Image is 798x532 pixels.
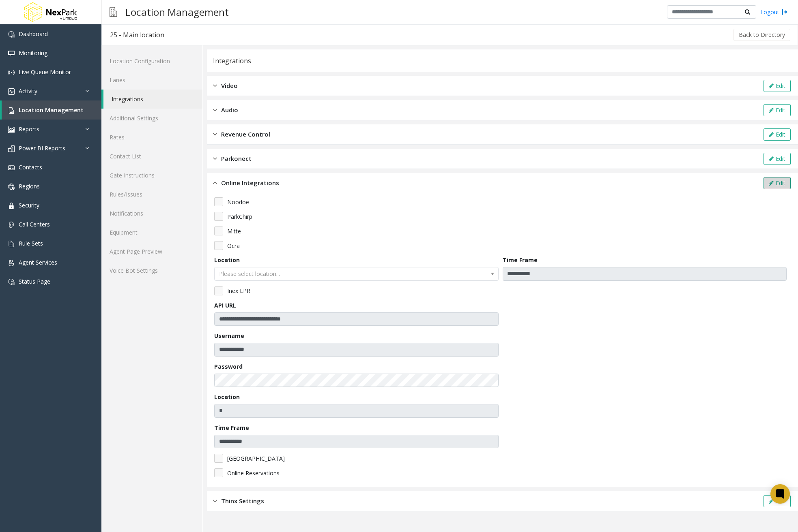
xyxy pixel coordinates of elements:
button: Edit [764,495,791,507]
span: Location Management [19,106,84,114]
span: Reports [19,125,39,133]
label: Location [214,256,240,264]
img: 'icon' [8,126,15,133]
a: Location Management [2,100,101,120]
span: Contacts [19,163,42,171]
img: 'icon' [8,145,15,152]
span: Thinx Settings [221,496,264,506]
label: Password [214,362,243,371]
label: Username [214,331,244,340]
a: Agent Page Preview [101,242,202,261]
a: Logout [760,8,788,16]
img: 'icon' [8,50,15,57]
a: Gate Instructions [101,166,202,185]
img: closed [213,496,217,506]
img: closed [213,154,217,163]
img: opened [213,178,217,188]
button: Edit [764,80,791,92]
span: Online Integrations [221,178,279,188]
img: 'icon' [8,279,15,285]
span: Live Queue Monitor [19,68,71,76]
span: Dashboard [19,30,48,38]
span: Ocra [227,241,240,250]
button: Back to Directory [733,29,790,41]
span: Call Centers [19,220,50,228]
span: Online Reservations [227,469,280,477]
span: Inex LPR [227,286,250,295]
label: API URL [214,301,236,310]
img: 'icon' [8,31,15,38]
a: Integrations [103,90,202,109]
span: ParkChirp [227,212,252,221]
img: 'icon' [8,184,15,190]
span: Parkonect [221,154,252,163]
label: Time Frame [503,256,538,264]
button: Edit [764,104,791,116]
a: Contact List [101,147,202,166]
span: Monitoring [19,49,47,57]
span: Security [19,201,39,209]
a: Equipment [101,223,202,242]
label: Location [214,393,240,401]
div: 25 - Main location [110,30,164,40]
span: Activity [19,87,37,95]
a: Location Configuration [101,51,202,71]
a: Rates [101,128,202,147]
img: 'icon' [8,165,15,171]
h3: Location Management [121,2,233,22]
span: Regions [19,182,40,190]
img: 'icon' [8,107,15,114]
img: 'icon' [8,203,15,209]
button: Edit [764,153,791,165]
a: Lanes [101,71,202,90]
span: Noodoe [227,198,249,206]
a: Rules/Issues [101,185,202,204]
img: 'icon' [8,69,15,76]
button: Edit [764,128,791,141]
img: 'icon' [8,88,15,95]
img: closed [213,130,217,139]
span: Power BI Reports [19,144,65,152]
a: Notifications [101,204,202,223]
img: closed [213,81,217,90]
label: Time Frame [214,423,249,432]
a: Additional Settings [101,109,202,128]
img: closed [213,105,217,115]
span: Rule Sets [19,239,43,247]
span: Mitte [227,227,241,235]
span: [GEOGRAPHIC_DATA] [227,454,285,463]
img: logout [781,8,788,16]
img: pageIcon [110,2,117,22]
button: Edit [764,177,791,189]
span: Revenue Control [221,130,270,139]
a: Voice Bot Settings [101,261,202,280]
span: Video [221,81,238,90]
span: Agent Services [19,259,57,266]
img: 'icon' [8,260,15,266]
img: 'icon' [8,222,15,228]
div: Integrations [213,56,251,66]
span: Status Page [19,278,50,285]
img: 'icon' [8,241,15,247]
span: Audio [221,105,238,115]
